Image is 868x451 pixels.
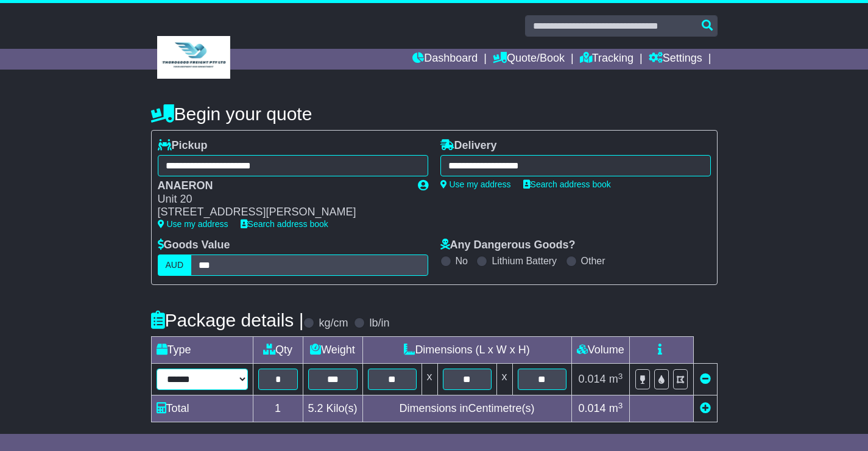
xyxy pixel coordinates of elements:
[151,337,253,364] td: Type
[303,337,362,364] td: Weight
[303,395,362,422] td: Kilo(s)
[571,337,630,364] td: Volume
[440,139,497,153] label: Delivery
[308,402,323,414] span: 5.2
[579,373,606,385] span: 0.014
[440,179,511,189] a: Use my address
[158,254,192,276] label: AUD
[362,395,571,422] td: Dimensions in Centimetre(s)
[649,49,702,70] a: Settings
[700,402,711,414] a: Add new item
[618,401,623,410] sup: 3
[523,179,611,189] a: Search address book
[158,193,406,206] div: Unit 20
[158,239,230,252] label: Goods Value
[440,239,576,252] label: Any Dangerous Goods?
[151,395,253,422] td: Total
[158,139,208,153] label: Pickup
[609,373,623,385] span: m
[609,402,623,414] span: m
[496,364,512,395] td: x
[492,255,557,267] label: Lithium Battery
[362,337,571,364] td: Dimensions (L x W x H)
[151,104,718,124] h4: Begin your quote
[579,402,606,414] span: 0.014
[253,337,303,364] td: Qty
[412,49,478,70] a: Dashboard
[581,255,605,267] label: Other
[319,317,348,330] label: kg/cm
[241,219,328,229] a: Search address book
[618,372,623,381] sup: 3
[253,395,303,422] td: 1
[700,373,711,385] a: Remove this item
[493,49,565,70] a: Quote/Book
[456,255,468,267] label: No
[422,364,437,395] td: x
[369,317,389,330] label: lb/in
[158,206,406,219] div: [STREET_ADDRESS][PERSON_NAME]
[158,219,228,229] a: Use my address
[151,310,304,330] h4: Package details |
[580,49,633,70] a: Tracking
[158,179,406,193] div: ANAERON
